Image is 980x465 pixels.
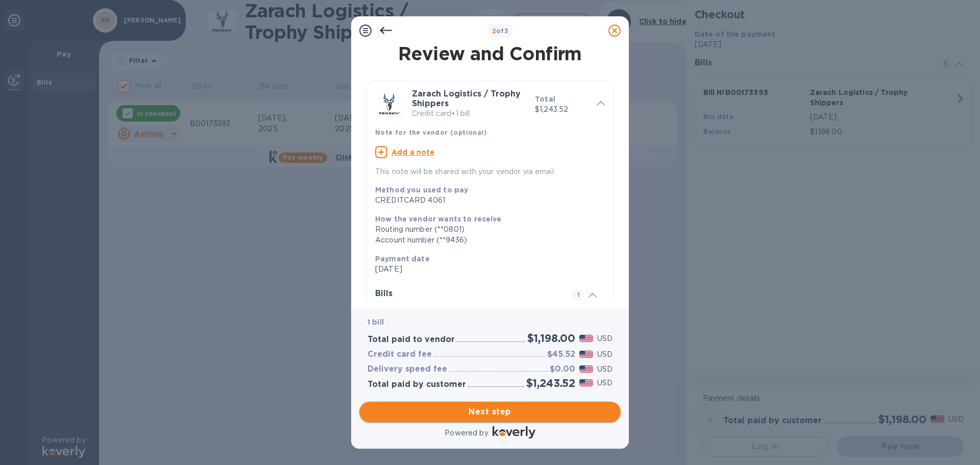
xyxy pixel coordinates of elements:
img: USD [579,365,593,373]
img: USD [579,379,593,386]
p: Credit card • 1 bill [412,108,527,119]
h2: $1,198.00 [527,332,575,345]
span: 1 [572,289,584,301]
p: USD [597,349,612,360]
b: Note for the vendor (optional) [375,129,487,136]
p: USD [597,364,612,375]
img: USD [579,335,593,342]
h3: Bills [375,289,560,299]
div: CREDITCARD 4061 [375,195,597,206]
h2: $1,243.52 [526,377,575,389]
b: of 3 [492,27,509,35]
p: USD [597,333,612,344]
img: Logo [493,426,535,438]
p: $1,243.52 [535,104,589,115]
h3: Total paid to vendor [367,335,455,345]
span: 2 [492,27,496,35]
img: USD [579,351,593,358]
h3: Delivery speed fee [367,364,447,374]
div: Zarach Logistics / Trophy ShippersCredit card•1 billTotal$1,243.52Note for the vendor (optional)A... [375,89,605,177]
div: Account number (**9436) [375,235,597,246]
b: Method you used to pay [375,186,468,194]
button: Next step [359,402,621,422]
h3: $0.00 [550,364,575,374]
b: How the vendor wants to receive [375,215,502,223]
b: Payment date [375,255,430,263]
span: Next step [367,406,612,418]
h3: $45.52 [547,350,575,359]
p: [DATE] [375,264,597,275]
b: Zarach Logistics / Trophy Shippers [412,89,521,108]
div: Routing number (**0801) [375,224,597,235]
b: 1 bill [367,318,384,326]
u: Add a note [391,148,435,156]
h3: Credit card fee [367,350,432,359]
b: Total [535,95,555,103]
p: This note will be shared with your vendor via email [375,166,605,177]
p: Powered by [445,428,488,438]
p: USD [597,378,612,388]
h1: Review and Confirm [364,43,616,64]
h3: Total paid by customer [367,380,466,389]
